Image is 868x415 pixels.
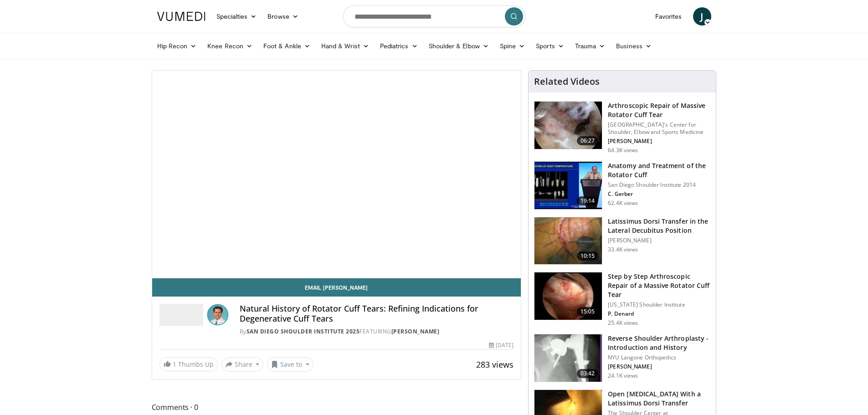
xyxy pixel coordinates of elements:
[608,101,710,119] h3: Arthroscopic Repair of Massive Rotator Cuff Tear
[608,334,710,352] h3: Reverse Shoulder Arthroplasty - Introduction and History
[608,319,638,327] p: 25.4K views
[650,7,688,26] a: Favorites
[207,304,229,326] img: Avatar
[608,363,710,370] p: [PERSON_NAME]
[534,101,710,154] a: 06:27 Arthroscopic Repair of Massive Rotator Cuff Tear [GEOGRAPHIC_DATA]'s Center for Shoulder, E...
[423,37,494,55] a: Shoulder & Elbow
[608,190,710,198] p: C. Gerber
[240,328,514,336] div: By FEATURING
[608,372,638,379] p: 24.1K views
[152,71,521,278] video-js: Video Player
[173,360,176,369] span: 1
[202,37,258,55] a: Knee Recon
[608,200,638,207] p: 62.4K views
[316,37,375,55] a: Hand & Wrist
[611,37,657,55] a: Business
[391,328,440,335] a: [PERSON_NAME]
[247,328,360,335] a: San Diego Shoulder Institute 2025
[534,334,710,382] a: 03:42 Reverse Shoulder Arthroplasty - Introduction and History NYU Langone Orthopedics [PERSON_NA...
[608,121,710,136] p: [GEOGRAPHIC_DATA]'s Center for Shoulder, Elbow and Sports Medicine
[152,401,522,413] span: Comments 0
[476,359,514,370] span: 283 views
[608,301,710,308] p: [US_STATE] Shoulder Institute
[608,354,710,361] p: NYU Langone Orthopedics
[221,357,264,372] button: Share
[375,37,423,55] a: Pediatrics
[534,76,600,87] h4: Related Videos
[258,37,316,55] a: Foot & Ankle
[152,278,521,297] a: Email [PERSON_NAME]
[489,341,514,349] div: [DATE]
[534,272,710,327] a: 15:05 Step by Step Arthroscopic Repair of a Massive Rotator Cuff Tear [US_STATE] Shoulder Institu...
[608,217,710,235] h3: Latissimus Dorsi Transfer in the Lateral Decubitus Position
[159,357,218,371] a: 1 Thumbs Up
[211,7,262,26] a: Specialties
[157,12,205,21] img: VuMedi Logo
[608,181,710,189] p: San Diego Shoulder Institute 2014
[262,7,304,26] a: Browse
[608,310,710,318] p: P. Denard
[152,37,202,55] a: Hip Recon
[577,196,599,205] span: 19:14
[534,161,710,210] a: 19:14 Anatomy and Treatment of the Rotator Cuff San Diego Shoulder Institute 2014 C. Gerber 62.4K...
[608,389,710,408] h3: Open [MEDICAL_DATA] With a Latissimus Dorsi Transfer
[534,217,710,265] a: 10:15 Latissimus Dorsi Transfer in the Lateral Decubitus Position [PERSON_NAME] 33.4K views
[534,217,602,265] img: 38501_0000_3.png.150x105_q85_crop-smart_upscale.jpg
[530,37,570,55] a: Sports
[577,307,599,316] span: 15:05
[159,304,203,326] img: San Diego Shoulder Institute 2025
[608,147,638,154] p: 64.3K views
[240,304,514,323] h4: Natural History of Rotator Cuff Tears: Refining Indications for Degenerative Cuff Tears
[608,237,710,244] p: [PERSON_NAME]
[534,162,602,209] img: 58008271-3059-4eea-87a5-8726eb53a503.150x105_q85_crop-smart_upscale.jpg
[608,161,710,179] h3: Anatomy and Treatment of the Rotator Cuff
[570,37,611,55] a: Trauma
[608,138,710,145] p: [PERSON_NAME]
[494,37,530,55] a: Spine
[608,246,638,253] p: 33.4K views
[534,272,602,320] img: 7cd5bdb9-3b5e-40f2-a8f4-702d57719c06.150x105_q85_crop-smart_upscale.jpg
[267,357,313,372] button: Save to
[534,102,602,149] img: 281021_0002_1.png.150x105_q85_crop-smart_upscale.jpg
[534,334,602,382] img: zucker_4.png.150x105_q85_crop-smart_upscale.jpg
[693,7,711,26] a: J
[608,272,710,299] h3: Step by Step Arthroscopic Repair of a Massive Rotator Cuff Tear
[577,251,599,261] span: 10:15
[343,5,525,27] input: Search topics, interventions
[577,369,599,378] span: 03:42
[577,136,599,145] span: 06:27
